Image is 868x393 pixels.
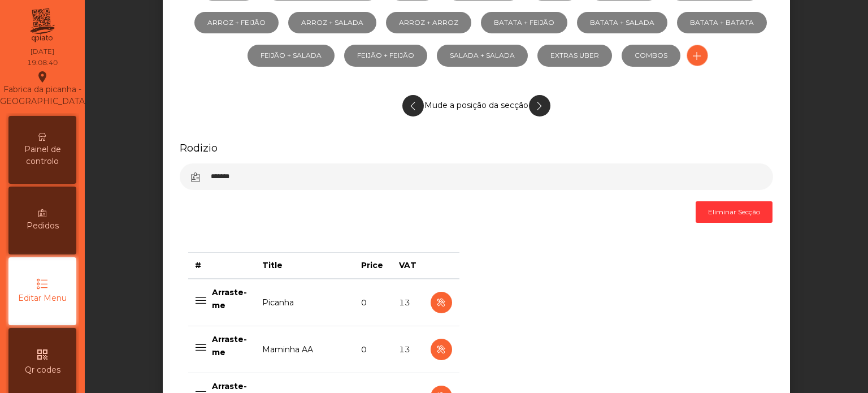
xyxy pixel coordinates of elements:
[11,144,73,167] span: Painel de controlo
[354,279,392,326] td: 0
[36,70,49,84] i: location_on
[188,253,255,279] th: #
[354,326,392,373] td: 0
[212,286,249,312] p: Arraste-me
[248,45,335,66] a: FEIJÃO + SALADA
[212,333,249,359] p: Arraste-me
[180,89,773,122] div: Mude a posição da secção
[392,326,423,373] td: 13
[25,364,60,376] span: Qr codes
[255,279,354,326] td: Picanha
[36,348,49,361] i: qr_code
[392,253,423,279] th: VAT
[622,45,680,66] a: COMBOS
[354,253,392,279] th: Price
[180,141,773,155] h5: Rodizio
[386,12,471,33] a: ARROZ + ARROZ
[27,220,59,232] span: Pedidos
[28,6,56,45] img: qpiato
[344,45,427,66] a: FEIJÃO + FEIJÃO
[31,46,54,57] div: [DATE]
[392,279,423,326] td: 13
[255,253,354,279] th: Title
[18,292,67,304] span: Editar Menu
[537,45,612,66] a: EXTRAS UBER
[194,12,279,33] a: ARROZ + FEIJÃO
[437,45,528,66] a: SALADA + SALADA
[577,12,667,33] a: BATATA + SALADA
[288,12,376,33] a: ARROZ + SALADA
[255,326,354,373] td: Maminha AA
[677,12,767,33] a: BATATA + BATATA
[481,12,567,33] a: BATATA + FEIJÃO
[27,58,58,68] div: 19:08:40
[696,201,772,223] button: Eliminar Secção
